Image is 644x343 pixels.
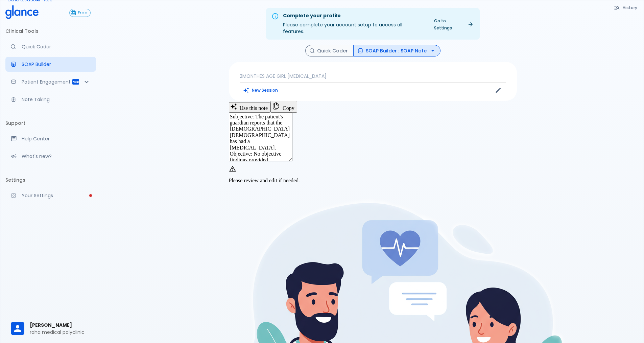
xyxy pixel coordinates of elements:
[5,172,96,188] li: Settings
[69,9,91,17] button: Free
[69,9,96,17] a: Click to view or change your subscription
[5,115,96,131] li: Support
[22,78,72,85] p: Patient Engagement
[229,102,271,112] button: Use this note
[22,135,91,142] p: Help Center
[30,322,91,329] span: [PERSON_NAME]
[5,74,96,89] div: Patient Reports & Referrals
[283,12,425,20] div: Complete your profile
[229,175,517,186] div: Please review and edit if needed.
[611,3,641,13] button: History
[22,61,91,68] p: SOAP Builder
[5,23,96,39] li: Clinical Tools
[270,101,297,112] button: Copy
[5,317,96,340] div: [PERSON_NAME]raha medical polyclinic
[75,10,90,16] span: Free
[229,113,292,161] textarea: Subjective: The patient's guardian reports that the [DEMOGRAPHIC_DATA] [DEMOGRAPHIC_DATA] has had...
[5,39,96,54] a: Moramiz: Find ICD10AM codes instantly
[5,92,96,107] a: Advanced note-taking
[5,188,96,203] a: Please complete account setup
[30,329,91,336] p: raha medical polyclinic
[22,43,91,50] p: Quick Coder
[430,16,477,33] a: Go to Settings
[5,131,96,146] a: Get help from our support team
[22,96,91,103] p: Note Taking
[240,73,506,79] p: 2MONTHES AGE GIRL [MEDICAL_DATA]
[22,153,91,160] p: What's new?
[493,85,503,95] button: Edit
[5,149,96,164] div: Recent updates and feature releases
[283,10,425,38] div: Please complete your account setup to access all features.
[22,192,91,199] p: Your Settings
[305,45,354,57] button: Quick Coder
[240,85,282,95] button: Clears all inputs and results.
[5,57,96,72] a: Docugen: Compose a clinical documentation in seconds
[353,45,440,57] button: SOAP Builder : SOAP Note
